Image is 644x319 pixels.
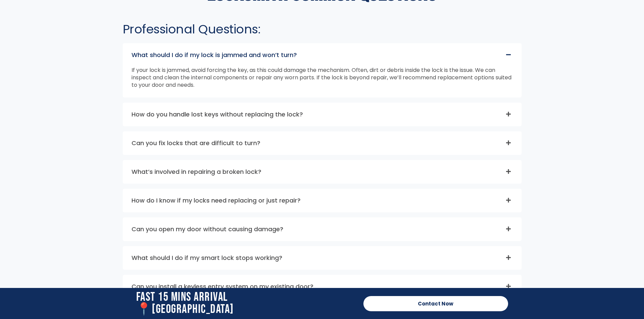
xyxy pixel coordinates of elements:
[132,67,513,89] p: If your lock is jammed, avoid forcing the key, as this could damage the mechanism. Often, dirt or...
[132,139,260,147] a: Can you fix locks that are difficult to turn?
[123,218,521,241] div: Can you open my door without causing damage?
[123,275,521,298] div: Can you install a keyless entry system on my existing door?
[132,225,283,233] a: Can you open my door without causing damage?
[132,167,261,176] a: What’s involved in repairing a broken lock?
[123,160,521,183] div: What’s involved in repairing a broken lock?
[136,291,357,316] h2: Fast 15 Mins Arrival 📍[GEOGRAPHIC_DATA]
[132,51,297,59] a: What should I do if my lock is jammed and won’t turn?
[123,67,521,97] div: What should I do if my lock is jammed and won’t turn?
[123,22,522,36] h2: Professional Questions:
[363,296,508,311] a: Contact Now
[123,103,521,126] div: How do you handle lost keys without replacing the lock?
[132,196,301,205] a: How do I know if my locks need replacing or just repair?
[123,246,521,269] div: What should I do if my smart lock stops working?
[123,189,521,212] div: How do I know if my locks need replacing or just repair?
[132,254,282,262] a: What should I do if my smart lock stops working?
[132,110,303,118] a: How do you handle lost keys without replacing the lock?
[418,301,453,306] span: Contact Now
[123,44,521,67] div: What should I do if my lock is jammed and won’t turn?
[123,132,521,155] div: Can you fix locks that are difficult to turn?
[132,282,313,291] a: Can you install a keyless entry system on my existing door?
